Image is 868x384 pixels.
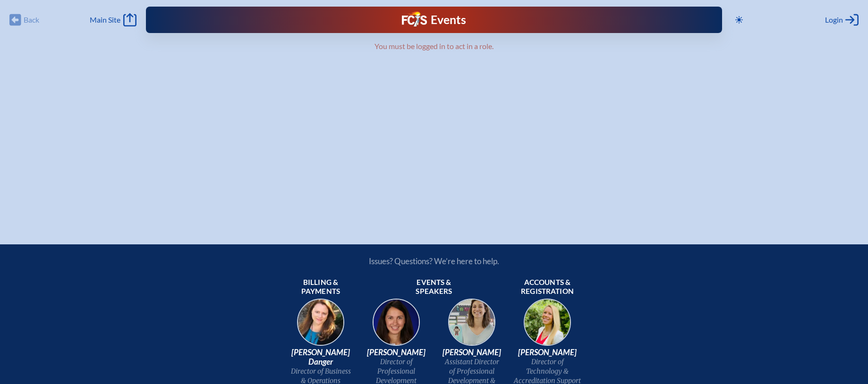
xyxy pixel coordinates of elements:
img: 94e3d245-ca72-49ea-9844-ae84f6d33c0f [366,296,426,356]
h1: Events [431,14,466,26]
span: Main Site [90,15,120,25]
span: Billing & payments [287,278,355,297]
span: [PERSON_NAME] [362,348,430,357]
span: [PERSON_NAME] Danger [287,348,355,367]
a: Main Site [90,13,136,26]
img: 545ba9c4-c691-43d5-86fb-b0a622cbeb82 [442,296,502,356]
span: [PERSON_NAME] [513,348,581,357]
div: FCIS Events — Future ready [305,11,563,28]
img: 9c64f3fb-7776-47f4-83d7-46a341952595 [290,296,351,356]
a: FCIS LogoEvents [402,11,466,28]
img: b1ee34a6-5a78-4519-85b2-7190c4823173 [517,296,578,356]
span: Accounts & registration [513,278,581,297]
p: Issues? Questions? We’re here to help. [268,256,600,266]
span: [PERSON_NAME] [438,348,506,357]
span: Events & speakers [400,278,468,297]
p: You must be logged in to act in a role. [185,42,683,51]
span: Login [825,15,843,25]
img: Florida Council of Independent Schools [402,11,426,26]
